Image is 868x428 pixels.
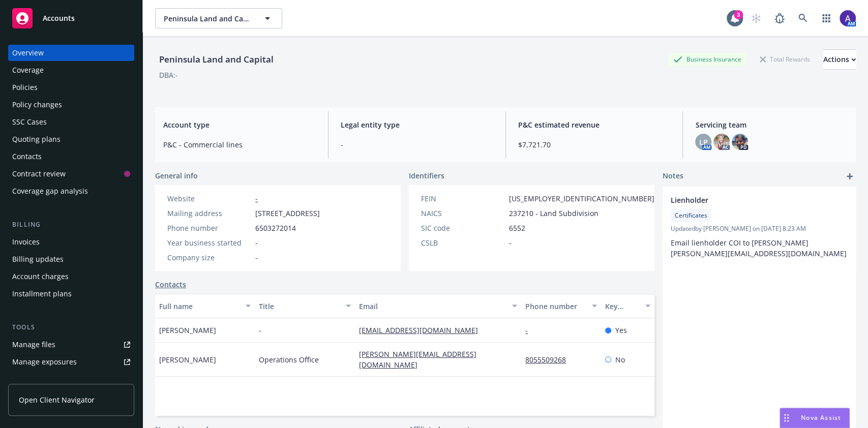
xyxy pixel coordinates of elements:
[255,223,296,233] span: 6503272014
[8,131,134,147] a: Quoting plans
[421,237,505,248] div: CSLB
[801,413,841,422] span: Nova Assist
[12,337,55,353] div: Manage files
[8,322,134,332] div: Tools
[255,208,320,219] span: [STREET_ADDRESS]
[164,13,252,24] span: Peninsula Land and Capital
[359,301,506,312] div: Email
[509,223,525,233] span: 6552
[699,137,708,147] span: LP
[8,79,134,96] a: Policies
[421,208,505,219] div: NAICS
[19,394,95,405] span: Open Client Navigator
[255,252,258,263] span: -
[671,224,848,233] span: Updated by [PERSON_NAME] on [DATE] 8:23 AM
[155,279,186,290] a: Contacts
[525,301,586,312] div: Phone number
[421,223,505,233] div: SIC code
[259,354,319,365] span: Operations Office
[155,170,198,181] span: General info
[159,354,216,365] span: [PERSON_NAME]
[769,8,790,28] a: Report a Bug
[844,170,856,182] a: add
[675,211,707,220] span: Certificates
[155,8,282,28] button: Peninsula Land and Capital
[359,349,476,370] a: [PERSON_NAME][EMAIL_ADDRESS][DOMAIN_NAME]
[713,134,730,150] img: photo
[167,237,251,248] div: Year business started
[12,183,88,199] div: Coverage gap analysis
[8,234,134,250] a: Invoices
[8,166,134,182] a: Contract review
[8,354,134,370] a: Manage exposures
[341,139,493,150] span: -
[259,301,339,312] div: Title
[8,220,134,230] div: Billing
[518,139,671,150] span: $7,721.70
[509,237,512,248] span: -
[12,371,79,387] div: Manage certificates
[163,139,316,150] span: P&C - Commercial lines
[341,119,493,130] span: Legal entity type
[816,8,836,28] a: Switch app
[12,268,69,285] div: Account charges
[8,251,134,267] a: Billing updates
[12,97,62,113] div: Policy changes
[695,119,848,130] span: Servicing team
[746,8,766,28] a: Start snowing
[12,234,40,250] div: Invoices
[255,237,258,248] span: -
[167,223,251,233] div: Phone number
[615,354,625,365] span: No
[671,195,821,205] span: Lienholder
[12,354,77,370] div: Manage exposures
[823,49,856,70] button: Actions
[167,193,251,204] div: Website
[12,148,42,165] div: Contacts
[409,170,444,181] span: Identifiers
[159,325,216,335] span: [PERSON_NAME]
[8,4,134,33] a: Accounts
[525,325,536,335] a: -
[12,251,64,267] div: Billing updates
[8,148,134,165] a: Contacts
[518,119,671,130] span: P&C estimated revenue
[823,50,856,69] div: Actions
[12,114,47,130] div: SSC Cases
[668,53,746,66] div: Business Insurance
[615,325,627,335] span: Yes
[671,237,848,259] p: Email lienholder COI to [PERSON_NAME] [PERSON_NAME][EMAIL_ADDRESS][DOMAIN_NAME]
[12,62,44,78] div: Coverage
[8,268,134,285] a: Account charges
[601,294,654,318] button: Key contact
[755,53,815,66] div: Total Rewards
[155,294,255,318] button: Full name
[255,194,258,203] a: -
[780,408,793,427] div: Drag to move
[43,14,75,22] span: Accounts
[8,97,134,113] a: Policy changes
[8,45,134,61] a: Overview
[159,70,178,80] div: DBA: -
[259,325,261,335] span: -
[663,170,683,182] span: Notes
[605,301,639,312] div: Key contact
[12,131,61,147] div: Quoting plans
[780,408,850,428] button: Nova Assist
[255,294,354,318] button: Title
[8,183,134,199] a: Coverage gap analysis
[167,208,251,219] div: Mailing address
[521,294,601,318] button: Phone number
[163,119,316,130] span: Account type
[12,166,66,182] div: Contract review
[793,8,813,28] a: Search
[355,294,521,318] button: Email
[8,337,134,353] a: Manage files
[8,114,134,130] a: SSC Cases
[732,134,748,150] img: photo
[840,10,856,26] img: photo
[12,79,38,96] div: Policies
[509,193,654,204] span: [US_EMPLOYER_IDENTIFICATION_NUMBER]
[8,62,134,78] a: Coverage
